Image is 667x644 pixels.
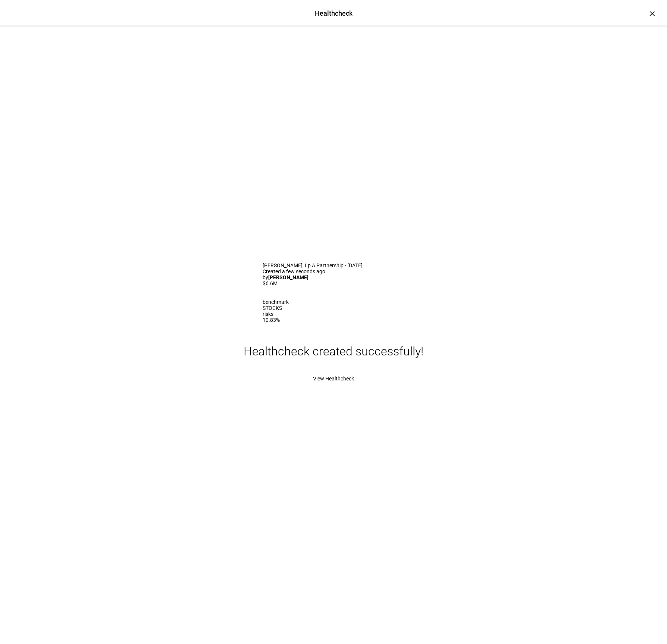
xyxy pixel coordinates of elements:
[263,299,289,305] span: benchmark
[315,9,353,18] div: Healthcheck
[263,280,404,286] div: $6.6M
[244,343,423,359] p: Healthcheck created successfully!
[263,305,282,311] span: STOCKS
[304,371,363,386] button: View Healthcheck
[263,274,404,280] div: by
[646,7,658,19] div: ×
[263,262,363,268] span: Umari Rrw, Lp A Partnership - October 14, 2025
[263,311,273,317] span: risks
[263,268,404,274] div: Created a few seconds ago
[268,274,309,280] b: [PERSON_NAME]
[313,376,354,382] span: View Healthcheck
[263,317,280,323] span: 10.83%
